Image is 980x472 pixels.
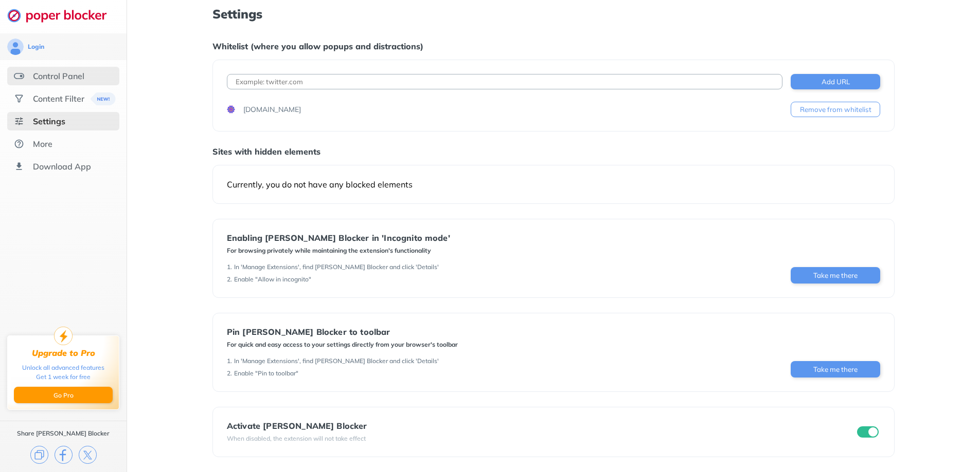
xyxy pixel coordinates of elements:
div: Download App [33,161,91,172]
img: logo-webpage.svg [7,8,118,23]
div: Get 1 week for free [36,372,91,382]
div: Share [PERSON_NAME] Blocker [17,429,110,438]
img: copy.svg [30,446,48,464]
div: For quick and easy access to your settings directly from your browser's toolbar [227,341,458,349]
div: Currently, you do not have any blocked elements [227,179,880,190]
div: Settings [33,116,65,126]
img: download-app.svg [14,161,24,172]
button: Take me there [791,267,880,284]
div: When disabled, the extension will not take effect [227,435,367,443]
div: 1 . [227,263,232,271]
input: Example: twitter.com [227,74,782,89]
div: [DOMAIN_NAME] [243,104,301,115]
div: 2 . [227,275,232,284]
div: Pin [PERSON_NAME] Blocker to toolbar [227,327,458,336]
img: features.svg [14,71,24,81]
button: Remove from whitelist [791,102,880,117]
img: menuBanner.svg [91,92,116,105]
div: Control Panel [33,71,84,81]
img: settings-selected.svg [14,116,24,126]
img: about.svg [14,139,24,149]
div: Enable "Pin to toolbar" [234,369,298,377]
div: Login [28,43,44,51]
div: 1 . [227,357,232,365]
div: Sites with hidden elements [212,146,895,157]
div: Content Filter [33,93,84,104]
button: Go Pro [14,387,113,403]
div: Whitelist (where you allow popups and distractions) [212,41,895,51]
img: upgrade-to-pro.svg [54,327,73,345]
div: In 'Manage Extensions', find [PERSON_NAME] Blocker and click 'Details' [234,263,439,271]
h1: Settings [212,7,895,21]
div: 2 . [227,369,232,377]
div: For browsing privately while maintaining the extension's functionality [227,247,450,255]
div: Enabling [PERSON_NAME] Blocker in 'Incognito mode' [227,233,450,242]
div: More [33,139,52,149]
img: x.svg [79,446,97,464]
img: social.svg [14,93,24,104]
button: Take me there [791,361,880,377]
img: facebook.svg [55,446,73,464]
div: In 'Manage Extensions', find [PERSON_NAME] Blocker and click 'Details' [234,357,439,365]
img: favicons [227,105,235,114]
div: Upgrade to Pro [32,348,95,358]
img: avatar.svg [7,39,24,55]
div: Activate [PERSON_NAME] Blocker [227,421,367,430]
button: Add URL [791,74,880,89]
div: Unlock all advanced features [22,363,104,372]
div: Enable "Allow in incognito" [234,275,311,284]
